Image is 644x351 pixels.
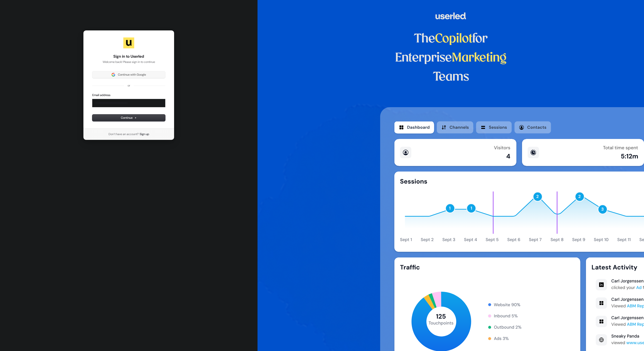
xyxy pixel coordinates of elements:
[92,54,165,59] h1: Sign in to Userled
[92,71,165,78] button: Sign in with GoogleContinue with Google
[92,93,110,97] label: Email address
[140,132,149,136] a: Sign up
[118,73,146,77] span: Continue with Google
[112,73,115,77] img: Sign in with Google
[109,132,139,136] span: Don’t have an account?
[128,84,130,88] p: or
[435,33,472,45] span: Copilot
[92,60,165,64] p: Welcome back! Please sign in to continue
[380,30,522,87] h1: The for Enterprise Teams
[121,116,137,120] span: Continue
[92,114,165,121] button: Continue
[452,52,507,64] span: Marketing
[123,37,134,48] img: Userled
